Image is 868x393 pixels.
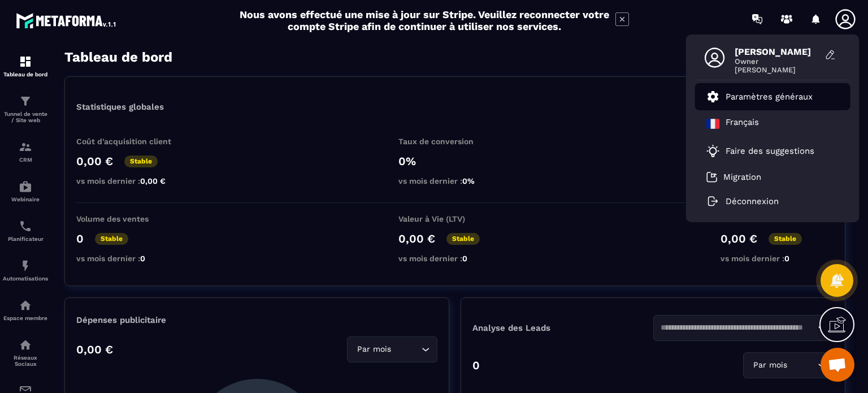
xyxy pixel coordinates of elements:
[735,57,819,66] span: Owner
[3,355,48,367] p: Réseaux Sociaux
[398,137,511,146] p: Taux de conversion
[76,343,113,356] p: 0,00 €
[398,254,511,263] p: vs mois dernier :
[706,171,761,183] a: Migration
[19,299,32,312] img: automations
[3,86,48,132] a: formationformationTunnel de vente / Site web
[19,94,32,108] img: formation
[76,254,189,263] p: vs mois dernier :
[462,176,475,185] span: 0%
[661,322,815,334] input: Search for option
[3,46,48,86] a: formationformationTableau de bord
[735,46,819,57] span: [PERSON_NAME]
[706,144,825,158] a: Faire des suggestions
[347,336,437,362] div: Search for option
[726,146,814,156] p: Faire des suggestions
[3,132,48,171] a: formationformationCRM
[472,359,480,372] p: 0
[735,66,819,74] span: [PERSON_NAME]
[743,352,834,378] div: Search for option
[721,254,834,263] p: vs mois dernier :
[76,137,189,146] p: Coût d'acquisition client
[750,359,789,372] span: Par mois
[19,180,32,193] img: automations
[124,156,158,167] p: Stable
[706,90,813,103] a: Paramètres généraux
[398,214,511,223] p: Valeur à Vie (LTV)
[653,315,834,341] div: Search for option
[723,172,761,182] p: Migration
[19,338,32,352] img: social-network
[19,219,32,233] img: scheduler
[784,254,789,263] span: 0
[472,323,653,333] p: Analyse des Leads
[19,259,32,273] img: automations
[76,214,189,223] p: Volume des ventes
[3,171,48,211] a: automationsautomationsWebinaire
[398,176,511,185] p: vs mois dernier :
[76,154,113,168] p: 0,00 €
[462,254,467,263] span: 0
[3,196,48,202] p: Webinaire
[76,232,84,245] p: 0
[19,55,32,68] img: formation
[3,157,48,163] p: CRM
[393,343,419,356] input: Search for option
[726,92,813,102] p: Paramètres généraux
[3,330,48,375] a: social-networksocial-networkRéseaux Sociaux
[3,111,48,123] p: Tunnel de vente / Site web
[398,232,435,245] p: 0,00 €
[721,232,757,245] p: 0,00 €
[3,251,48,290] a: automationsautomationsAutomatisations
[398,154,511,168] p: 0%
[354,343,393,356] span: Par mois
[769,233,802,245] p: Stable
[3,290,48,330] a: automationsautomationsEspace membre
[140,254,145,263] span: 0
[3,211,48,251] a: schedulerschedulerPlanificateur
[726,196,779,206] p: Déconnexion
[239,8,610,32] h2: Nous avons effectué une mise à jour sur Stripe. Veuillez reconnecter votre compte Stripe afin de ...
[789,359,815,372] input: Search for option
[64,49,172,65] h3: Tableau de bord
[3,71,48,77] p: Tableau de bord
[726,117,759,131] p: Français
[16,10,118,31] img: logo
[19,140,32,154] img: formation
[95,233,128,245] p: Stable
[140,176,166,185] span: 0,00 €
[3,275,48,282] p: Automatisations
[821,348,854,382] a: Ouvrir le chat
[76,102,164,112] p: Statistiques globales
[76,315,437,325] p: Dépenses publicitaire
[76,176,189,185] p: vs mois dernier :
[446,233,480,245] p: Stable
[3,315,48,321] p: Espace membre
[3,236,48,242] p: Planificateur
